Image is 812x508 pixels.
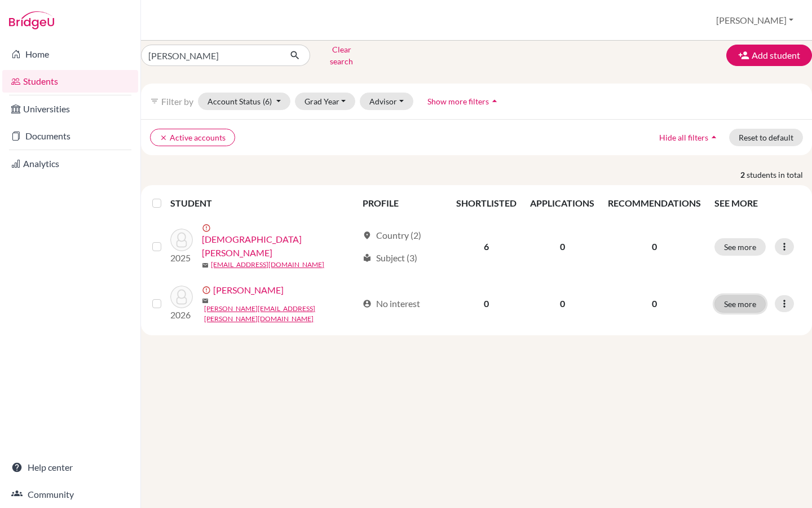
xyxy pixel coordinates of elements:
a: Students [2,70,138,93]
p: 0 [608,297,701,310]
button: Hide all filtersarrow_drop_up [650,129,729,146]
a: Documents [2,125,138,147]
button: Advisor [360,93,413,110]
img: GAY, Emilie [170,229,193,251]
a: [PERSON_NAME][EMAIL_ADDRESS][PERSON_NAME][DOMAIN_NAME] [204,304,357,324]
span: location_on [363,231,372,240]
a: [DEMOGRAPHIC_DATA][PERSON_NAME] [202,233,357,260]
th: RECOMMENDATIONS [601,190,708,217]
a: Help center [2,456,138,479]
button: See more [714,295,766,313]
span: error_outline [202,224,213,233]
button: Show more filtersarrow_drop_up [418,93,510,110]
a: Analytics [2,152,138,175]
img: Bridge-U [9,11,54,29]
span: Filter by [161,96,193,107]
i: filter_list [150,97,159,106]
div: No interest [363,297,420,310]
span: account_circle [363,299,372,308]
span: error_outline [202,286,213,295]
button: Add student [726,45,812,66]
th: APPLICATIONS [523,190,601,217]
img: Levenson, Emilie [170,286,193,308]
th: SHORTLISTED [449,190,523,217]
td: 0 [449,277,523,331]
a: [PERSON_NAME] [213,283,284,297]
span: students in total [747,169,812,181]
a: Home [2,43,138,65]
button: Clear search [310,41,373,70]
i: arrow_drop_up [708,132,720,143]
div: Subject (3) [363,251,417,265]
th: PROFILE [356,190,449,217]
a: [EMAIL_ADDRESS][DOMAIN_NAME] [211,260,324,270]
button: clearActive accounts [150,129,235,146]
td: 0 [523,217,601,277]
button: See more [714,238,766,256]
span: Show more filters [427,97,489,106]
span: (6) [263,97,272,106]
button: Grad Year [295,93,356,110]
i: clear [160,134,167,142]
a: Community [2,483,138,506]
span: Hide all filters [659,133,708,142]
button: Account Status(6) [198,93,290,110]
i: arrow_drop_up [489,95,500,107]
span: mail [202,297,209,304]
span: mail [202,262,209,269]
th: STUDENT [170,190,355,217]
div: Country (2) [363,229,421,242]
button: Reset to default [729,129,803,146]
p: 0 [608,240,701,253]
p: 2026 [170,308,193,322]
input: Find student by name... [141,45,281,66]
span: local_library [363,253,372,262]
p: 2025 [170,251,193,265]
td: 0 [523,277,601,331]
a: Universities [2,98,138,120]
strong: 2 [740,169,747,181]
th: SEE MORE [708,190,807,217]
td: 6 [449,217,523,277]
button: [PERSON_NAME] [711,10,798,31]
